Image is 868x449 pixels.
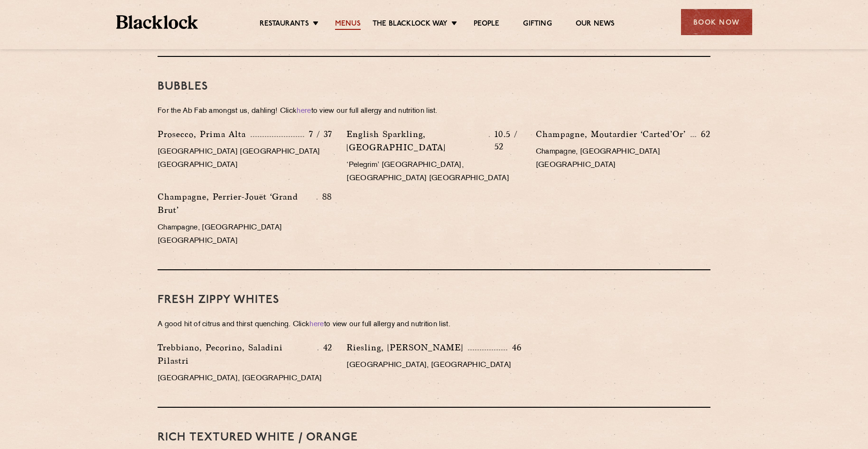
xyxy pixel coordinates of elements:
a: here [309,321,324,328]
a: Menus [335,19,361,30]
p: Riesling, [PERSON_NAME] [346,341,468,354]
a: People [474,19,499,30]
p: Trebbiano, Pecorino, Saladini Pilastri [158,341,317,367]
p: 46 [507,341,522,354]
p: Champagne, Moutardier ‘Carted’Or’ [536,128,691,141]
h3: bubbles [158,81,710,93]
p: Champagne, [GEOGRAPHIC_DATA] [GEOGRAPHIC_DATA] [536,146,710,172]
p: For the Ab Fab amongst us, dahling! Click to view our full allergy and nutrition list. [158,105,710,118]
a: Gifting [523,19,551,30]
p: [GEOGRAPHIC_DATA], [GEOGRAPHIC_DATA] [158,372,332,385]
img: BL_Textured_Logo-footer-cropped.svg [116,15,198,29]
p: ‘Pelegrim’ [GEOGRAPHIC_DATA], [GEOGRAPHIC_DATA] [GEOGRAPHIC_DATA] [346,159,521,185]
p: Prosecco, Prima Alta [158,128,251,141]
h3: RICH TEXTURED WHITE / ORANGE [158,431,710,444]
p: Champagne, Perrier-Jouët ‘Grand Brut’ [158,190,317,217]
p: English Sparkling, [GEOGRAPHIC_DATA] [346,128,488,154]
a: Our News [576,19,615,30]
h3: FRESH ZIPPY WHITES [158,294,710,306]
div: Book Now [681,9,752,35]
p: 88 [317,191,333,203]
p: 62 [696,128,710,140]
p: A good hit of citrus and thirst quenching. Click to view our full allergy and nutrition list. [158,318,710,331]
p: 42 [318,341,333,354]
p: [GEOGRAPHIC_DATA] [GEOGRAPHIC_DATA] [GEOGRAPHIC_DATA] [158,146,332,172]
p: 10.5 / 52 [490,128,522,153]
a: here [297,108,311,115]
p: Champagne, [GEOGRAPHIC_DATA] [GEOGRAPHIC_DATA] [158,221,332,248]
a: Restaurants [260,19,309,30]
a: The Blacklock Way [373,19,448,30]
p: [GEOGRAPHIC_DATA], [GEOGRAPHIC_DATA] [346,359,521,372]
p: 7 / 37 [304,128,332,140]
